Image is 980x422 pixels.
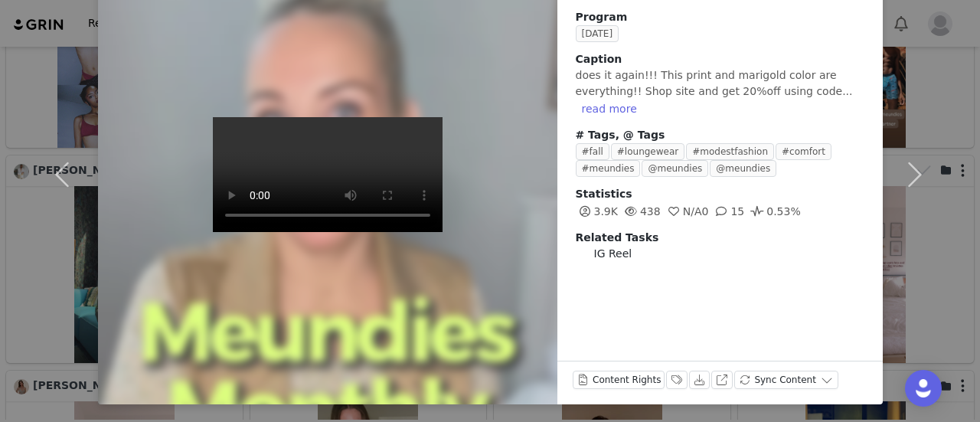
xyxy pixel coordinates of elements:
[576,231,659,244] span: Related Tasks
[576,9,864,25] span: Program
[710,160,776,177] span: @meundies
[576,25,619,42] span: [DATE]
[576,143,609,160] span: #fall
[611,143,684,160] span: #loungewear
[594,246,632,262] span: IG Reel
[573,371,665,389] button: Content Rights
[576,188,632,200] span: Statistics
[665,205,702,218] span: N/A
[576,53,622,65] span: Caption
[748,205,800,218] span: 0.53%
[576,100,643,118] button: read more
[642,160,708,177] span: @meundies
[905,370,942,407] div: Open Intercom Messenger
[686,143,774,160] span: #modestfashion
[576,27,626,39] a: [DATE]
[665,205,709,218] span: 0
[576,69,853,97] span: does it again!!! This print and marigold color are everything!! Shop site and get 20%off using co...
[576,205,618,218] span: 3.9K
[734,371,838,389] button: Sync Content
[576,160,641,177] span: #meundies
[712,205,744,218] span: 15
[776,143,831,160] span: #comfort
[622,205,661,218] span: 438
[576,129,665,141] span: # Tags, @ Tags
